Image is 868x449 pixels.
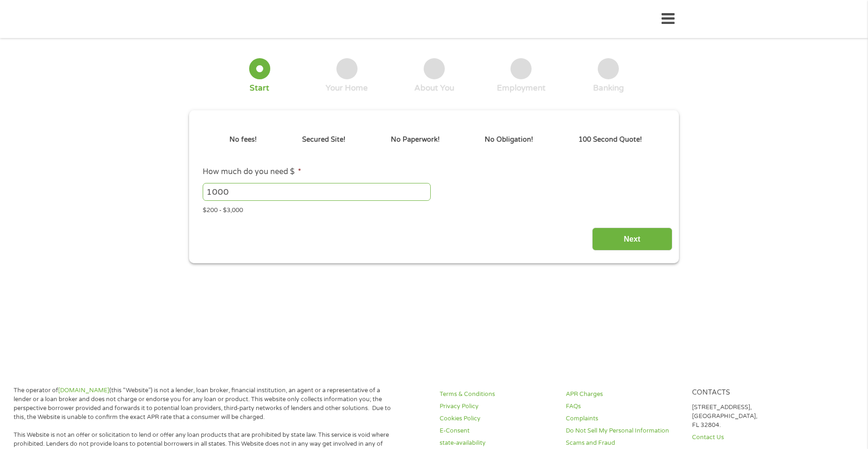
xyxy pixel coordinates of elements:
a: E-Consent [440,426,554,435]
p: [STREET_ADDRESS], [GEOGRAPHIC_DATA], FL 32804. [692,403,807,430]
p: 100 Second Quote! [579,135,642,145]
a: APR Charges [566,390,680,399]
a: [DOMAIN_NAME] [58,387,109,394]
a: Terms & Conditions [440,390,554,399]
label: How much do you need $ [203,167,301,177]
div: Banking [593,83,624,93]
p: No Paperwork! [391,135,440,145]
p: Secured Site! [302,135,345,145]
p: The operator of (this “Website”) is not a lender, loan broker, financial institution, an agent or... [14,386,392,422]
a: state-availability [440,439,554,448]
a: Privacy Policy [440,402,554,411]
div: $200 - $3,000 [203,203,665,215]
a: Scams and Fraud [566,439,680,448]
a: Do Not Sell My Personal Information [566,426,680,435]
div: Employment [497,83,546,93]
a: Complaints [566,414,680,423]
input: Next [592,228,672,251]
a: Contact Us [692,433,807,442]
h4: Contacts [692,388,807,397]
a: Cookies Policy [440,414,554,423]
div: Start [250,83,269,93]
p: No Obligation! [485,135,533,145]
a: FAQs [566,402,680,411]
div: About You [414,83,454,93]
div: Your Home [326,83,368,93]
p: No fees! [229,135,257,145]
